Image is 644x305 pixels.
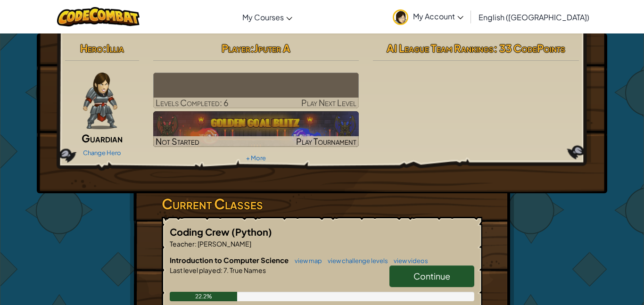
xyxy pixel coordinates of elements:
[170,266,221,274] span: Last level played
[393,9,408,25] img: avatar
[222,41,250,55] span: Player
[80,41,103,55] span: Hero
[156,97,229,108] span: Levels Completed: 6
[83,149,121,157] a: Change Hero
[170,226,231,238] span: Coding Crew
[296,136,356,147] span: Play Tournament
[413,11,463,21] span: My Account
[323,257,388,264] a: view challenge levels
[387,41,494,55] span: AI League Team Rankings
[494,41,565,55] span: : 33 CodePoints
[301,97,356,108] span: Play Next Level
[195,239,197,248] span: :
[197,239,251,248] span: [PERSON_NAME]
[107,41,124,55] span: Illia
[103,41,107,55] span: :
[153,111,359,147] a: Not StartedPlay Tournament
[246,154,266,162] a: + More
[254,41,290,55] span: Jputer A
[162,193,482,214] h3: Current Classes
[153,111,359,147] img: Golden Goal
[479,12,589,22] span: English ([GEOGRAPHIC_DATA])
[388,2,468,32] a: My Account
[413,271,450,281] span: Continue
[156,136,199,147] span: Not Started
[153,73,359,108] a: Play Next Level
[82,132,123,145] span: Guardian
[238,4,297,30] a: My Courses
[57,7,140,26] img: CodeCombat logo
[83,73,117,129] img: guardian-pose.png
[229,266,266,274] span: True Names
[221,266,223,274] span: :
[242,12,284,22] span: My Courses
[170,256,290,264] span: Introduction to Computer Science
[389,257,428,264] a: view videos
[231,226,272,238] span: (Python)
[170,292,237,301] div: 22.2%
[223,266,229,274] span: 7.
[170,239,195,248] span: Teacher
[250,41,254,55] span: :
[290,257,322,264] a: view map
[474,4,594,30] a: English ([GEOGRAPHIC_DATA])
